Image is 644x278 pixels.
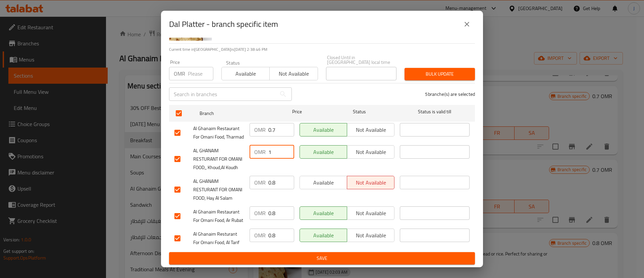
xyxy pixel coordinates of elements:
input: Please enter price [268,176,294,189]
span: Al Ghanaim Restaurant For Omani Food, Ar Rubat [193,208,244,225]
h2: Dal Platter - branch specific item [169,19,278,30]
p: OMR [254,209,266,217]
button: Available [300,123,347,136]
button: Not available [347,176,394,189]
span: Not available [350,125,392,135]
input: Please enter price [268,229,294,242]
input: Please enter price [188,67,213,80]
span: Available [303,231,344,240]
span: Not available [350,231,392,240]
span: Bulk update [410,70,470,78]
button: Not available [347,229,394,242]
button: Not available [269,67,318,80]
span: Save [174,254,470,263]
span: Status is valid till [400,108,470,116]
span: Al Ghanaim Resturant For Omani Food, Al Tarif [193,230,244,247]
span: Available [303,208,344,218]
p: OMR [254,231,266,239]
button: Available [300,229,347,242]
button: Available [221,67,270,80]
input: Please enter price [268,206,294,220]
p: OMR [254,178,266,187]
button: Bulk update [405,68,475,80]
input: Please enter price [268,145,294,159]
button: close [459,16,475,32]
button: Not available [347,145,394,159]
p: OMR [174,70,185,78]
button: Save [169,252,475,265]
p: OMR [254,148,266,156]
span: Available [303,147,344,157]
p: OMR [254,126,266,134]
span: Price [275,108,319,116]
span: Al Ghanaim Restaurant For Omani Food, Tharmad [193,124,244,141]
button: Available [300,176,347,189]
span: Not available [350,147,392,157]
p: Current time in [GEOGRAPHIC_DATA] is [DATE] 2:38:46 PM [169,46,475,52]
span: Not available [350,178,392,188]
span: Not available [272,69,315,79]
button: Not available [347,206,394,220]
span: Not available [350,208,392,218]
span: Available [303,178,344,188]
button: Available [300,206,347,220]
span: AL GHANAIM RESTURANT FOR OMANI FOOD, Hay Al Salam [193,177,244,202]
button: Not available [347,123,394,136]
span: AL GHANAIM RESTURANT FOR OMANI FOOD,, Khoud,Al Koudh [193,147,244,172]
span: Available [303,125,344,135]
input: Search in branches [169,87,276,101]
p: 5 branche(s) are selected [425,91,475,97]
span: Available [224,69,267,79]
button: Available [300,145,347,159]
input: Please enter price [268,123,294,136]
span: Status [325,108,394,116]
span: Branch [200,109,269,118]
